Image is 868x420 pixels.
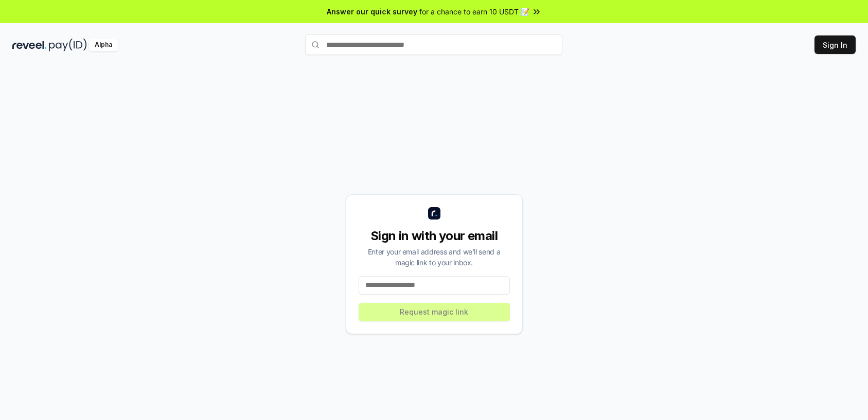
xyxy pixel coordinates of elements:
[359,228,510,244] div: Sign in with your email
[419,6,529,17] span: for a chance to earn 10 USDT 📝
[359,246,510,268] div: Enter your email address and we’ll send a magic link to your inbox.
[327,6,417,17] span: Answer our quick survey
[814,35,856,54] button: Sign In
[89,39,118,51] div: Alpha
[428,207,440,220] img: logo_small
[49,39,87,51] img: pay_id
[12,39,47,51] img: reveel_dark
